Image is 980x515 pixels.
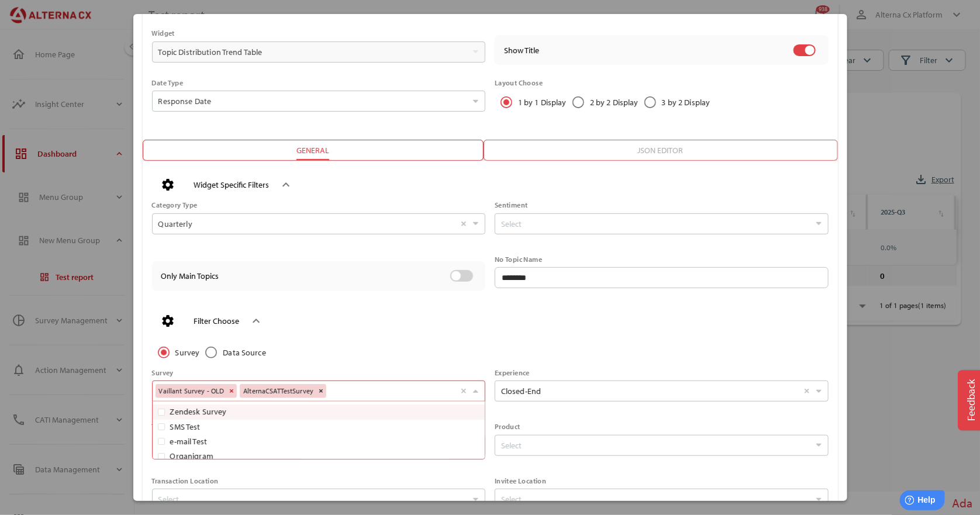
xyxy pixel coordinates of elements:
[279,178,293,192] i: keyboard_arrow_down
[194,180,270,190] div: Widget Specific Filters
[158,214,456,234] input: Quarterly
[495,423,829,431] div: Product
[495,91,567,114] div: 1 by 1 Display
[170,436,207,447] span: e-mail Test
[965,379,978,421] span: Feedback
[501,381,798,401] input: Closed-End
[152,79,486,87] div: Date Type
[296,143,329,157] div: General
[243,386,313,395] span: AlternaCSATTestSurvey
[495,79,829,87] div: Layout Choose
[194,316,240,326] div: Filter Choose
[199,341,265,364] div: Data Source
[152,201,486,209] div: Category Type
[458,381,470,401] div: Clear All
[158,489,467,509] input: Select
[501,435,810,455] input: Select
[152,477,486,485] div: Transaction Location
[152,341,200,364] div: Survey
[495,477,829,485] div: Invitee Location
[590,97,639,108] div: 2 by 2 Display
[662,97,710,108] div: 3 by 2 Display
[329,384,332,398] input: Vaillant Survey - OLDAlternaCSATTestSurveyZendesk SurveySMS Teste-mail TestOrganigram
[638,143,684,157] div: Json Editor
[495,201,829,209] div: Sentiment
[158,91,467,111] input: Response Date
[501,489,810,509] input: Select
[504,46,781,56] div: Show Title
[249,314,263,328] i: keyboard_arrow_down
[518,97,567,108] div: 1 by 1 Display
[170,406,227,417] span: Zendesk Survey
[170,421,201,432] span: SMS Test
[639,91,710,114] div: 3 by 2 Display
[161,178,175,192] i: settings
[152,29,486,37] div: Widget
[223,347,265,358] div: Data Source
[458,214,470,234] div: Clear
[801,381,813,401] div: Clear
[161,271,329,281] div: Only Main Topics
[170,451,213,461] span: Organigram
[175,347,200,358] div: Survey
[495,255,829,264] div: No Topic Name
[567,91,639,114] div: 2 by 2 Display
[501,214,810,234] input: Select
[159,386,225,395] span: Vaillant Survey - OLD
[161,314,175,328] i: settings
[495,369,829,377] div: Experience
